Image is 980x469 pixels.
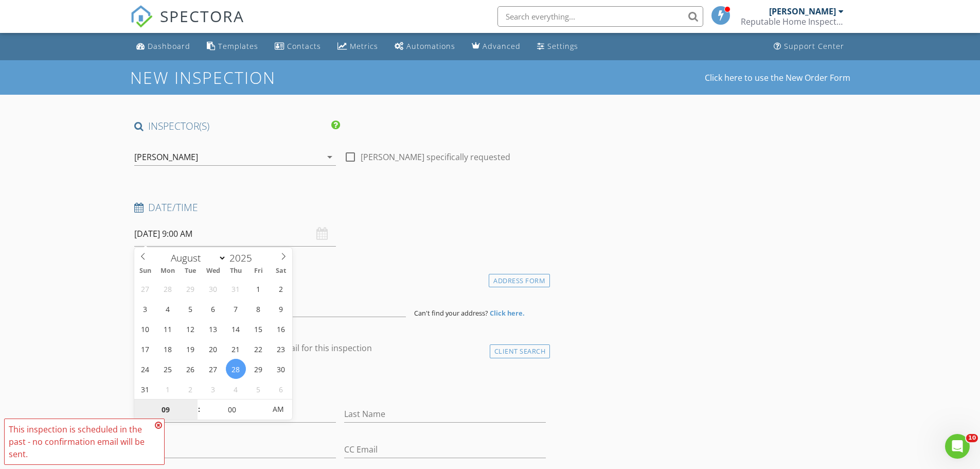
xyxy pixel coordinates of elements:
span: Wed [202,268,224,274]
h4: INSPECTOR(S) [134,119,340,133]
span: September 1, 2025 [158,379,178,399]
span: August 14, 2025 [226,319,246,339]
span: September 2, 2025 [181,379,201,399]
span: August 1, 2025 [248,279,269,299]
span: August 6, 2025 [203,299,223,319]
span: August 21, 2025 [226,339,246,359]
span: August 13, 2025 [203,319,223,339]
span: September 3, 2025 [203,379,223,399]
span: August 3, 2025 [135,299,155,319]
div: Settings [547,41,578,51]
div: Dashboard [148,41,190,51]
h1: New Inspection [130,68,358,86]
input: Search everything... [497,6,703,27]
span: July 30, 2025 [203,279,223,299]
a: Settings [533,37,582,56]
span: August 15, 2025 [248,319,269,339]
div: [PERSON_NAME] [134,152,198,162]
span: August 9, 2025 [271,299,291,319]
strong: Click here. [490,308,525,318]
span: July 28, 2025 [158,279,178,299]
div: Advanced [483,41,521,51]
span: August 7, 2025 [226,299,246,319]
input: Year [226,251,260,265]
span: August 19, 2025 [181,339,201,359]
a: Click here to use the New Order Form [705,74,850,82]
a: Contacts [271,37,325,56]
span: August 8, 2025 [248,299,269,319]
div: [PERSON_NAME] [769,6,836,16]
span: August 28, 2025 [226,359,246,379]
span: August 11, 2025 [158,319,178,339]
div: Metrics [350,41,378,51]
span: August 17, 2025 [135,339,155,359]
span: August 20, 2025 [203,339,223,359]
h4: Location [134,271,546,285]
span: August 27, 2025 [203,359,223,379]
span: Mon [156,268,179,274]
div: Templates [218,41,258,51]
a: Dashboard [132,37,194,56]
span: August 16, 2025 [271,319,291,339]
div: Support Center [784,41,844,51]
span: August 29, 2025 [248,359,269,379]
iframe: Intercom live chat [945,434,970,459]
span: July 27, 2025 [135,279,155,299]
h4: Date/Time [134,201,546,214]
span: September 5, 2025 [248,379,269,399]
span: Tue [179,268,202,274]
span: : [198,399,201,420]
span: July 31, 2025 [226,279,246,299]
a: Support Center [770,37,848,56]
span: August 12, 2025 [181,319,201,339]
span: August 2, 2025 [271,279,291,299]
label: [PERSON_NAME] specifically requested [361,152,510,162]
span: August 5, 2025 [181,299,201,319]
span: September 6, 2025 [271,379,291,399]
span: September 4, 2025 [226,379,246,399]
a: Templates [203,37,262,56]
span: August 4, 2025 [158,299,178,319]
span: Click to toggle [264,399,292,420]
span: Fri [247,268,270,274]
div: Address Form [489,274,550,288]
img: The Best Home Inspection Software - Spectora [130,5,153,28]
span: Sat [270,268,292,274]
input: Select date [134,221,336,247]
span: August 26, 2025 [181,359,201,379]
div: Automations [406,41,455,51]
span: SPECTORA [160,5,244,27]
span: August 31, 2025 [135,379,155,399]
div: Contacts [287,41,321,51]
span: August 23, 2025 [271,339,291,359]
span: Thu [224,268,247,274]
span: August 22, 2025 [248,339,269,359]
div: This inspection is scheduled in the past - no confirmation email will be sent. [9,423,152,460]
i: arrow_drop_down [324,151,336,163]
span: August 10, 2025 [135,319,155,339]
span: August 25, 2025 [158,359,178,379]
span: August 30, 2025 [271,359,291,379]
label: Enable Client CC email for this inspection [213,343,372,353]
div: Reputable Home Inspections [741,16,844,27]
span: Can't find your address? [414,308,488,318]
a: Advanced [468,37,525,56]
a: SPECTORA [130,14,244,36]
span: August 18, 2025 [158,339,178,359]
span: July 29, 2025 [181,279,201,299]
span: August 24, 2025 [135,359,155,379]
span: Sun [134,268,157,274]
a: Automations (Basic) [390,37,459,56]
span: 10 [966,434,978,442]
a: Metrics [333,37,382,56]
div: Client Search [490,344,550,358]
